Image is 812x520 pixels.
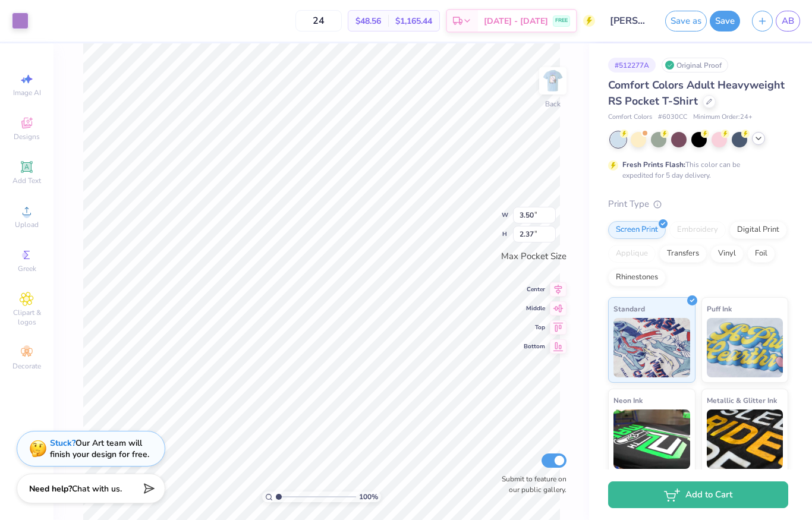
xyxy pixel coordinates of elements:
span: Comfort Colors [608,112,652,122]
img: Metallic & Glitter Ink [707,409,783,469]
span: [DATE] - [DATE] [484,15,548,27]
div: Digital Print [729,221,787,239]
span: Bottom [524,342,545,351]
span: Neon Ink [613,394,643,406]
div: Applique [608,245,656,263]
div: Embroidery [669,221,726,239]
span: Top [524,323,545,332]
div: This color can be expedited for 5 day delivery. [622,159,769,181]
a: AB [776,11,800,31]
input: – – [295,10,342,31]
div: Back [545,99,561,109]
img: Back [541,69,565,93]
button: Add to Cart [608,481,788,508]
img: Puff Ink [707,318,783,377]
span: Chat with us. [72,483,122,494]
div: Screen Print [608,221,666,239]
span: Add Text [12,176,41,185]
button: Save [710,11,740,31]
span: Metallic & Glitter Ink [707,394,777,406]
span: AB [782,14,794,28]
span: Comfort Colors Adult Heavyweight RS Pocket T-Shirt [608,78,785,108]
input: Untitled Design [601,9,659,33]
span: $48.56 [355,15,381,27]
label: Submit to feature on our public gallery. [495,474,566,495]
div: Rhinestones [608,269,666,286]
div: Our Art team will finish your design for free. [50,437,149,460]
span: Clipart & logos [6,308,48,327]
span: Image AI [13,88,41,97]
div: Print Type [608,197,788,211]
img: Standard [613,318,690,377]
span: Center [524,285,545,294]
span: Minimum Order: 24 + [693,112,753,122]
img: Neon Ink [613,409,690,469]
span: Standard [613,302,645,315]
div: # 512277A [608,58,656,73]
div: Vinyl [710,245,744,263]
div: Original Proof [662,58,728,73]
button: Save as [665,11,707,31]
strong: Fresh Prints Flash: [622,160,685,169]
strong: Need help? [29,483,72,494]
span: Designs [14,132,40,141]
div: Foil [747,245,775,263]
span: # 6030CC [658,112,687,122]
span: Greek [18,264,36,273]
span: FREE [555,17,568,25]
strong: Stuck? [50,437,75,449]
div: Transfers [659,245,707,263]
span: Upload [15,220,39,229]
span: Middle [524,304,545,313]
span: Decorate [12,361,41,371]
span: $1,165.44 [395,15,432,27]
span: Puff Ink [707,302,732,315]
span: 100 % [359,491,378,502]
